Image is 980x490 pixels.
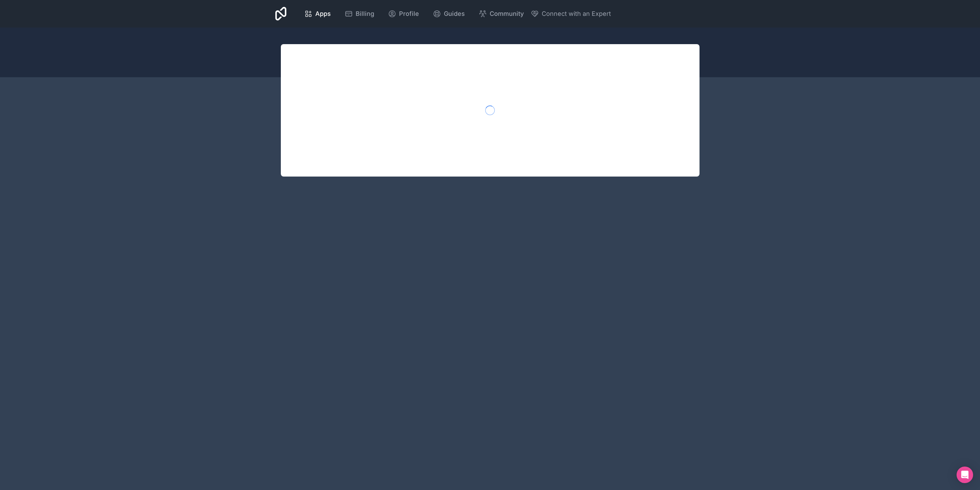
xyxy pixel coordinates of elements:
a: Community [473,6,529,21]
span: Connect with an Expert [542,9,611,19]
span: Billing [356,9,374,19]
div: Open Intercom Messenger [957,467,973,483]
a: Apps [299,6,336,21]
span: Guides [444,9,465,19]
span: Community [490,9,524,19]
a: Profile [382,6,425,21]
button: Connect with an Expert [531,9,611,19]
span: Apps [315,9,331,19]
a: Guides [427,6,470,21]
a: Billing [339,6,380,21]
span: Profile [399,9,419,19]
